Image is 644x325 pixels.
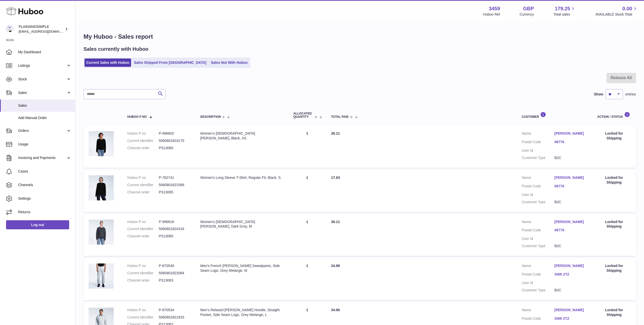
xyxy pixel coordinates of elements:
[554,200,587,204] dd: B2C
[554,140,587,144] a: 06776
[159,138,190,143] dd: 5060801824170
[159,131,190,136] dd: P-996802
[132,59,208,67] a: Sales Shipped From [GEOGRAPHIC_DATA]
[6,220,69,229] a: Log out
[625,92,636,97] span: entries
[331,115,349,119] span: Total paid
[522,112,587,119] div: Customer
[554,131,587,136] a: [PERSON_NAME]
[522,263,554,269] dt: Name
[89,131,114,156] img: 34591724236883.jpeg
[18,183,71,187] span: Channels
[18,50,71,55] span: My Dashboard
[127,263,159,268] dt: Huboo P no
[522,131,554,137] dt: Name
[127,308,159,312] dt: Huboo P no
[84,46,148,52] h2: Sales currently with Huboo
[522,175,554,181] dt: Name
[200,220,283,229] div: Women's [DEMOGRAPHIC_DATA] [PERSON_NAME], Dark Grey, M
[595,5,638,17] a: 0.00 AVAILABLE Stock Total
[159,263,190,268] dd: P-870549
[6,25,14,33] img: duco@plainandsimple.com
[293,112,313,119] span: ALLOCATED Quantity
[18,142,71,147] span: Usage
[200,115,221,119] span: Description
[89,263,114,289] img: 34591707913233.jpeg
[554,308,587,312] a: [PERSON_NAME]
[622,5,632,12] span: 0.00
[554,228,587,233] a: 06776
[554,175,587,180] a: [PERSON_NAME]
[288,214,326,256] td: 1
[331,308,340,312] span: 34.90
[18,155,66,160] span: Invoicing and Payments
[18,103,71,108] span: Sales
[127,138,159,143] dt: Current identifier
[159,315,190,320] dd: 5060801821933
[554,288,587,293] dd: B2C
[288,170,326,212] td: 1
[597,263,631,273] div: Locked for Shipping
[520,12,534,17] div: Currency
[127,175,159,180] dt: Huboo P no
[85,59,131,67] a: Current Sales with Huboo
[19,29,74,33] span: [EMAIL_ADDRESS][DOMAIN_NAME]
[19,24,64,34] div: PLAINANDSIMPLE
[159,220,190,224] dd: P-996816
[127,183,159,187] dt: Current identifier
[331,131,340,135] span: 30.11
[597,131,631,141] div: Locked for Shipping
[554,155,587,160] dd: B2C
[554,263,587,268] a: [PERSON_NAME]
[522,148,554,153] dt: User Id
[554,220,587,224] a: [PERSON_NAME]
[331,220,340,224] span: 30.11
[522,236,554,241] dt: User Id
[127,146,159,150] dt: Channel order
[89,175,114,200] img: 34591682703798.jpeg
[127,115,147,119] span: Huboo P no
[209,59,249,67] a: Sales Not With Huboo
[597,175,631,185] div: Locked for Shipping
[127,227,159,231] dt: Current identifier
[159,190,190,195] dd: PS13065
[597,220,631,229] div: Locked for Shipping
[522,228,554,234] dt: Postal Code
[127,315,159,320] dt: Current identifier
[159,278,190,283] dd: PS13063
[597,112,631,119] div: Action / Status
[127,220,159,224] dt: Huboo P no
[522,308,554,314] dt: Name
[18,90,66,95] span: Sales
[159,234,190,239] dd: PS13065
[523,5,534,12] strong: GBP
[18,128,66,133] span: Orders
[595,12,638,17] span: AVAILABLE Stock Total
[489,5,500,12] strong: 3459
[288,258,326,300] td: 1
[18,77,66,82] span: Stock
[159,271,190,276] dd: 5060801822084
[200,263,283,273] div: Men's French [PERSON_NAME] Sweatpants, Side Seam Logo, Grey Melange, M
[18,63,66,68] span: Listings
[159,146,190,150] dd: PS13065
[522,272,554,278] dt: Postal Code
[18,196,71,201] span: Settings
[522,281,554,285] dt: User Id
[522,155,554,160] dt: Customer Type
[18,210,71,214] span: Returns
[597,308,631,317] div: Locked for Shipping
[522,140,554,146] dt: Postal Code
[554,244,587,248] dd: B2C
[127,234,159,239] dt: Channel order
[522,244,554,248] dt: Customer Type
[127,190,159,195] dt: Channel order
[554,316,587,321] a: SW6 2TZ
[127,131,159,136] dt: Huboo P no
[200,131,283,141] div: Women's [DEMOGRAPHIC_DATA] [PERSON_NAME], Black, XS
[159,227,190,231] dd: 5060801824316
[18,116,71,120] span: Add Manual Order
[522,220,554,226] dt: Name
[18,169,71,174] span: Cases
[555,5,570,12] span: 179.25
